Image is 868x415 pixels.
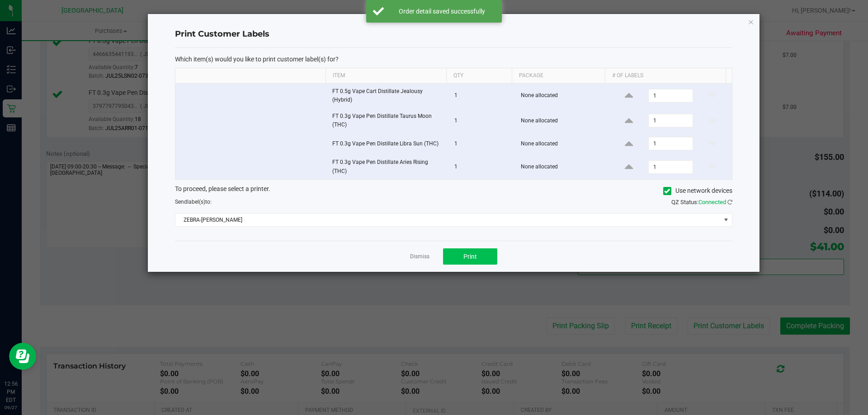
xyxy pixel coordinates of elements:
[515,133,610,154] td: None allocated
[605,68,726,84] th: # of labels
[512,68,605,84] th: Package
[663,186,732,196] label: Use network devices
[187,199,205,205] span: label(s)
[175,55,732,63] p: Which item(s) would you like to print customer label(s) for?
[515,108,610,133] td: None allocated
[175,28,732,40] h4: Print Customer Labels
[449,133,515,154] td: 1
[325,68,446,84] th: Item
[327,154,449,179] td: FT 0.3g Vape Pen Distillate Aries Rising (THC)
[463,253,477,260] span: Print
[175,214,721,226] span: ZEBRA-[PERSON_NAME]
[168,184,739,198] div: To proceed, please select a printer.
[327,108,449,133] td: FT 0.3g Vape Pen Distillate Taurus Moon (THC)
[327,133,449,154] td: FT 0.3g Vape Pen Distillate Libra Sun (THC)
[410,253,429,261] a: Dismiss
[327,84,449,108] td: FT 0.5g Vape Cart Distillate Jealousy (Hybrid)
[9,343,36,370] iframe: Resource center
[515,84,610,108] td: None allocated
[443,248,497,265] button: Print
[698,199,726,205] span: Connected
[175,199,212,205] span: Send to:
[515,154,610,179] td: None allocated
[449,84,515,108] td: 1
[449,154,515,179] td: 1
[389,7,495,16] div: Order detail saved successfully
[671,199,732,205] span: QZ Status:
[446,68,512,84] th: Qty
[449,108,515,133] td: 1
